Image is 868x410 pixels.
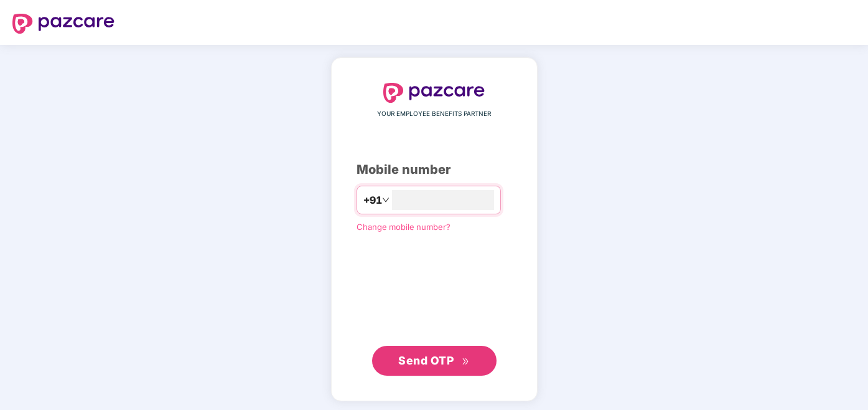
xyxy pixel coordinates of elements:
a: Change mobile number? [357,222,450,232]
div: Mobile number [357,160,512,179]
img: logo [383,83,485,103]
img: logo [12,14,114,34]
span: YOUR EMPLOYEE BENEFITS PARTNER [377,109,491,119]
span: double-right [462,358,470,366]
button: Send OTPdouble-right [372,346,497,376]
span: Send OTP [398,354,454,367]
span: +91 [363,193,382,208]
span: down [382,196,390,204]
